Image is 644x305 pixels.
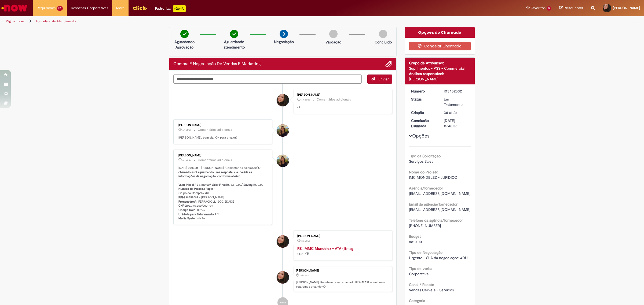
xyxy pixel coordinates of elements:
b: Categoria [409,298,425,303]
a: RE_ MMC Mondelez - ATA (1).msg [297,246,353,251]
time: 29/08/2025 09:14:38 [301,98,310,101]
b: Tipo da Solicitação [409,154,441,158]
span: Enviar [378,77,389,81]
span: 8810,00 [409,239,422,244]
dt: Status [407,96,440,102]
span: [PERSON_NAME] [613,6,640,10]
dt: Criação [407,110,440,115]
div: [PERSON_NAME] [409,76,471,82]
span: Favoritos [531,5,546,11]
p: Aguardando Aprovação [171,39,197,50]
span: [EMAIL_ADDRESS][DOMAIN_NAME] [409,207,470,212]
b: / Valor Final: [210,183,226,187]
button: Adicionar anexos [385,61,392,68]
span: More [116,5,125,11]
p: Validação [325,39,341,45]
div: 27/08/2025 13:47:22 [444,110,469,115]
p: [PERSON_NAME], bom dia! Ok para o valor? [178,136,268,140]
li: Elaine De Jesus Tavares [173,266,392,292]
b: Budget [409,234,421,239]
span: 3d atrás [444,110,457,115]
a: Rascunhos [559,6,583,11]
div: [PERSON_NAME] [178,154,268,157]
p: [DATE] 09:13:31 - [PERSON_NAME] (Comentários adicionais) R$ 8.810,00 R$ 8.810,00 R$ 0,00 1 Y07 99... [178,166,268,221]
img: ServiceNow [1,3,28,13]
span: 6h atrás [182,128,191,132]
b: / Saving: [241,183,253,187]
div: R13452532 [444,88,469,94]
div: Em Tratamento [444,96,469,107]
b: Grupo de Compras: [178,191,204,195]
div: Lara Moccio Breim Solera [277,155,289,167]
dt: Número [407,88,440,94]
p: Negociação [274,39,294,44]
div: Grupo de Atribuição: [409,60,471,66]
b: Agência/fornecedor [409,186,443,191]
b: Telefone da agência/fornecedor [409,218,463,223]
div: Opções do Chamado [405,27,475,38]
b: Nome do Projeto [409,170,438,174]
p: +GenAi [173,5,186,12]
span: Urgente - SLA da negociação: 4DU [409,255,468,260]
b: Fornecedor: [178,200,195,204]
span: 6h atrás [182,159,191,162]
textarea: Digite sua mensagem aqui... [173,75,362,84]
small: Comentários adicionais [317,97,351,102]
a: Página inicial [6,19,24,23]
div: 205 KB [297,246,387,256]
button: Enviar [367,75,392,84]
b: Numero de Parcelas Pagto: [178,187,214,191]
div: [PERSON_NAME] [297,93,387,96]
span: 5 [547,6,551,11]
time: 27/08/2025 13:47:22 [444,110,457,115]
b: Canal / Pacote [409,282,434,287]
span: [EMAIL_ADDRESS][DOMAIN_NAME] [409,191,470,196]
b: Tipo de Negociação [409,250,442,255]
img: check-circle-green.png [180,30,189,38]
div: [PERSON_NAME] [178,124,268,127]
b: Tipo de verba [409,266,432,271]
b: O chamado está aguardando uma resposta sua. Valide as informações da negociação, conforme abaixo.... [178,166,261,187]
a: Formulário de Atendimento [36,19,76,23]
dt: Conclusão Estimada [407,118,440,129]
time: 27/08/2025 13:47:22 [300,274,309,277]
time: 29/08/2025 09:13:49 [182,128,191,132]
div: Padroniza [155,5,186,12]
h2: Compra E Negociação De Vendas E Marketing Histórico de tíquete [173,62,261,66]
img: click_logo_yellow_360x200.png [133,4,147,12]
small: Comentários adicionais [198,128,232,132]
div: Elaine De Jesus Tavares [277,271,289,284]
span: 6h atrás [301,98,310,101]
img: img-circle-grey.png [379,30,387,38]
div: [PERSON_NAME] [296,269,389,272]
span: Rascunhos [564,5,583,10]
span: Vendas Cerveja - Serviços [409,288,454,292]
span: 3d atrás [301,239,310,243]
ul: Trilhas de página [4,16,425,26]
span: Corporativa [409,271,429,276]
div: Elaine De Jesus Tavares [277,235,289,248]
p: ok [297,105,387,110]
span: IMC MONDELEZ - JURIDICO [409,175,457,180]
p: Concluído [375,39,392,45]
div: Lara Moccio Breim Solera [277,124,289,137]
img: check-circle-green.png [230,30,238,38]
b: PPM: [178,195,185,199]
button: Cancelar Chamado [409,42,471,50]
div: Analista responsável: [409,71,471,76]
span: [PHONE_NUMBER] [409,223,441,228]
span: 20 [57,6,63,11]
b: Media Systems: [178,216,199,220]
div: Suprimentos - PSS - Commercial [409,66,471,71]
span: Despesas Corporativas [71,5,108,11]
span: Requisições [37,5,56,11]
img: img-circle-grey.png [329,30,338,38]
b: Unidade para Faturamento: [178,212,215,216]
span: 3d atrás [300,274,309,277]
div: [DATE] 15:48:36 [444,118,469,129]
time: 27/08/2025 13:46:14 [301,239,310,243]
b: Email da agência/fornecedor [409,202,458,207]
div: Elaine De Jesus Tavares [277,94,289,106]
time: 29/08/2025 09:13:31 [182,159,191,162]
